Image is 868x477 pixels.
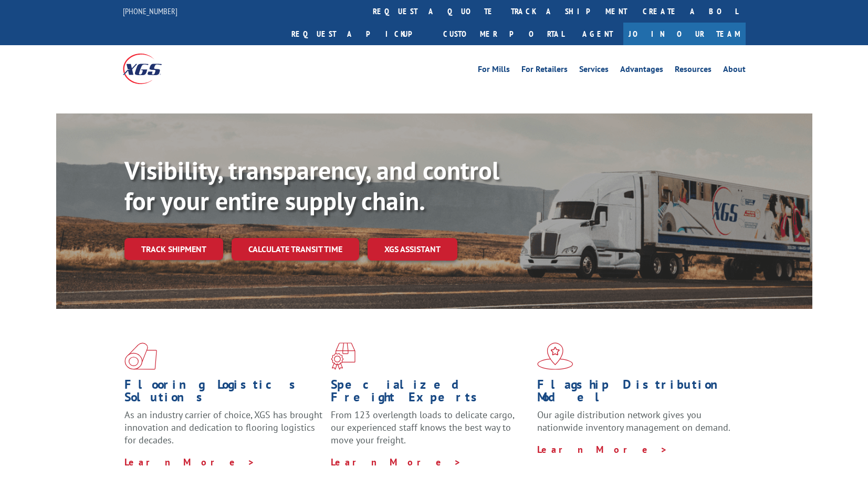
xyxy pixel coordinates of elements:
[435,23,572,45] a: Customer Portal
[537,378,736,409] h1: Flagship Distribution Model
[124,409,322,446] span: As an industry carrier of choice, XGS has brought innovation and dedication to flooring logistics...
[579,65,609,77] a: Services
[284,23,435,45] a: Request a pickup
[331,343,355,370] img: xgs-icon-focused-on-flooring-red
[124,343,157,370] img: xgs-icon-total-supply-chain-intelligence-red
[123,6,177,16] a: [PHONE_NUMBER]
[537,443,668,455] a: Learn More >
[572,23,623,45] a: Agent
[331,409,529,455] p: From 123 overlength loads to delicate cargo, our experienced staff knows the best way to move you...
[232,238,359,261] a: Calculate transit time
[478,65,510,77] a: For Mills
[368,238,457,261] a: XGS ASSISTANT
[124,456,255,468] a: Learn More >
[124,154,499,217] b: Visibility, transparency, and control for your entire supply chain.
[620,65,663,77] a: Advantages
[331,378,529,409] h1: Specialized Freight Experts
[331,456,462,468] a: Learn More >
[124,238,223,260] a: Track shipment
[537,409,730,433] span: Our agile distribution network gives you nationwide inventory management on demand.
[675,65,712,77] a: Resources
[623,23,746,45] a: Join Our Team
[521,65,568,77] a: For Retailers
[124,378,323,409] h1: Flooring Logistics Solutions
[723,65,746,77] a: About
[537,343,573,370] img: xgs-icon-flagship-distribution-model-red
